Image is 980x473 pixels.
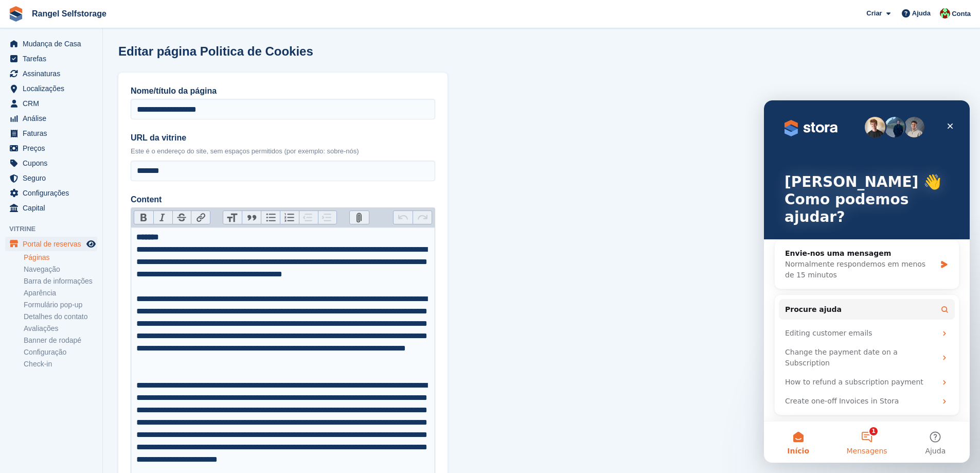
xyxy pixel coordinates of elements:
label: Nome/título da página [131,85,435,97]
h1: Editar página Politica de Cookies [118,44,313,58]
label: URL da vitrine [131,132,435,144]
button: Strikethrough [172,211,191,224]
button: Bold [134,211,153,224]
span: Faturas [23,126,84,141]
button: Attach Files [350,211,369,224]
a: Aparência [24,288,97,298]
a: Páginas [24,253,97,262]
a: Loja de pré-visualização [85,238,97,250]
a: menu [5,111,97,126]
button: Redo [413,211,432,224]
span: Capital [23,201,84,215]
a: menu [5,37,97,51]
a: Configuração [24,347,97,357]
button: Decrease Level [299,211,318,224]
span: Criar [866,8,882,19]
button: Numbers [280,211,299,224]
a: Rangel Selfstorage [28,5,111,22]
a: Barra de informações [24,276,97,286]
span: Mudança de Casa [23,37,84,51]
a: menu [5,96,97,111]
img: stora-icon-8386f47178a22dfd0bd8f6a31ec36ba5ce8667c1dd55bd0f319d3a0aa187defe.svg [8,6,24,22]
span: Assinaturas [23,66,84,81]
a: menu [5,66,97,81]
a: menu [5,201,97,215]
a: Formulário pop-up [24,300,97,310]
span: Ajuda [912,8,931,19]
span: Vitrine [9,224,102,234]
span: Conta [952,9,971,19]
button: Italic [153,211,172,224]
span: Configurações [23,186,84,200]
span: Tarefas [23,51,84,66]
span: Cupons [23,156,84,170]
button: Bullets [261,211,280,224]
a: menu [5,141,97,155]
span: Seguro [23,171,84,185]
a: menu [5,186,97,200]
p: Este é o endereço do site, sem espaços permitidos (por exemplo: sobre-nós) [131,146,435,156]
button: Link [191,211,210,224]
span: Preços [23,141,84,155]
img: Fernando Ferreira [940,8,950,19]
label: Content [131,194,435,206]
a: menu [5,81,97,96]
a: menu [5,156,97,170]
button: Increase Level [318,211,337,224]
a: menu [5,171,97,185]
a: menu [5,237,97,251]
a: menu [5,51,97,66]
button: Heading [223,211,242,224]
span: Análise [23,111,84,126]
span: CRM [23,96,84,111]
a: menu [5,126,97,141]
a: Navegação [24,265,97,274]
a: Banner de rodapé [24,336,97,345]
span: Portal de reservas [23,237,84,251]
a: Detalhes do contato [24,312,97,322]
a: Check-in [24,359,97,369]
span: Localizações [23,81,84,96]
a: Avaliações [24,324,97,334]
button: Undo [394,211,413,224]
button: Quote [242,211,261,224]
iframe: Intercom live chat [764,100,970,463]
